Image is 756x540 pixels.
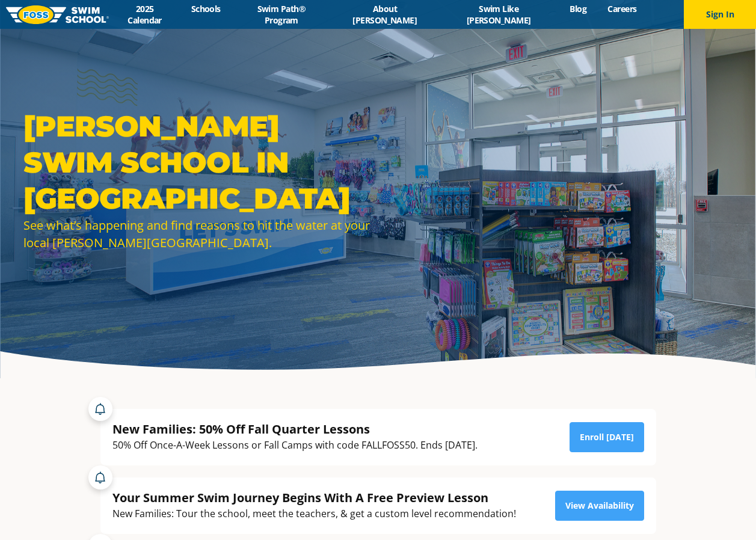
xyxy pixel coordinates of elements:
div: Your Summer Swim Journey Begins With A Free Preview Lesson [112,489,516,506]
a: About [PERSON_NAME] [331,3,438,26]
a: View Availability [555,491,644,521]
div: New Families: Tour the school, meet the teachers, & get a custom level recommendation! [112,506,516,522]
div: See what’s happening and find reasons to hit the water at your local [PERSON_NAME][GEOGRAPHIC_DATA]. [23,216,372,251]
a: Blog [559,3,597,14]
img: FOSS Swim School Logo [6,5,109,24]
a: Enroll [DATE] [570,422,644,452]
a: Swim Like [PERSON_NAME] [438,3,559,26]
a: Schools [180,3,231,14]
h1: [PERSON_NAME] Swim School in [GEOGRAPHIC_DATA] [23,108,372,216]
a: Swim Path® Program [231,3,331,26]
a: Careers [597,3,647,14]
a: 2025 Calendar [109,3,180,26]
div: New Families: 50% Off Fall Quarter Lessons [112,421,478,437]
div: 50% Off Once-A-Week Lessons or Fall Camps with code FALLFOSS50. Ends [DATE]. [112,437,478,453]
